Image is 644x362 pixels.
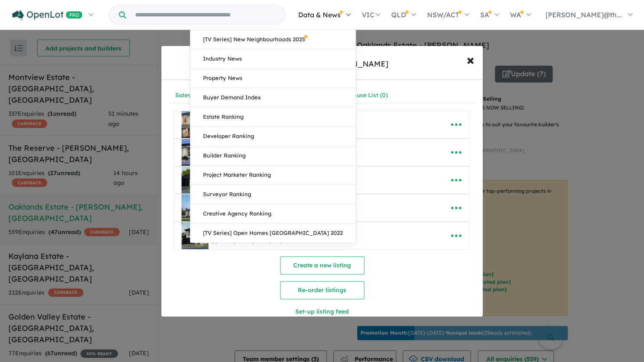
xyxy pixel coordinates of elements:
[190,107,355,127] a: Estate Ranking
[182,139,208,166] img: Oaklands%20Estate%20-%20Bonnie%20Brook%20-%20Lot%20326___1757107458.jpeg
[190,49,355,69] a: Industry News
[190,69,355,88] a: Property News
[182,167,208,194] img: Oaklands%20Estate%20-%20Bonnie%20Brook%20-%20Lot%20336-1___1757109795.jpeg
[190,224,355,242] a: [TV Series] Open Homes [GEOGRAPHIC_DATA] 2022
[182,222,208,249] img: Oaklands%20Estate%20-%20Bonnie%20Brook%20-%20Lot%20336___eagle_1620145_objects_m_1751688120.jpeg
[190,30,355,49] a: [TV Series] New Neighbourhoods 2025
[467,51,474,69] span: ×
[248,303,395,321] button: Set-up listing feed
[190,204,355,224] a: Creative Agency Ranking
[190,127,355,146] a: Developer Ranking
[190,185,355,204] a: Surveyor Ranking
[175,90,205,101] div: Sales Info
[182,111,208,138] img: Oaklands%20Estate%20-%20Bonnie%20Brook%20-%20Lot%20303___1757107387.jpeg
[128,6,283,24] input: Try estate name, suburb, builder or developer
[182,194,208,221] img: Oaklands%20Estate%20-%20Bonnie%20Brook%20-%20Lot%20308___eagle_1619264_objects_m_1751457060.jpeg
[190,88,355,107] a: Buyer Demand Index
[280,256,364,274] button: Create a new listing
[545,11,622,19] span: [PERSON_NAME]@th...
[12,10,83,21] img: Openlot PRO Logo White
[280,281,364,299] button: Re-order listings
[190,146,355,165] a: Builder Ranking
[190,165,355,185] a: Project Marketer Ranking
[334,90,387,101] div: Townhouse List ( 0 )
